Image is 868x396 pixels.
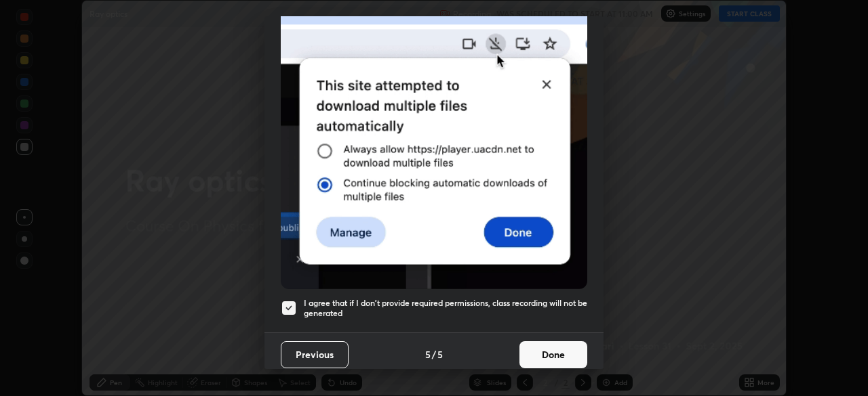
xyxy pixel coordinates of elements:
[425,347,431,361] h4: 5
[432,347,436,361] h4: /
[281,341,349,368] button: Previous
[437,347,443,361] h4: 5
[519,341,587,368] button: Done
[304,298,587,319] h5: I agree that if I don't provide required permissions, class recording will not be generated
